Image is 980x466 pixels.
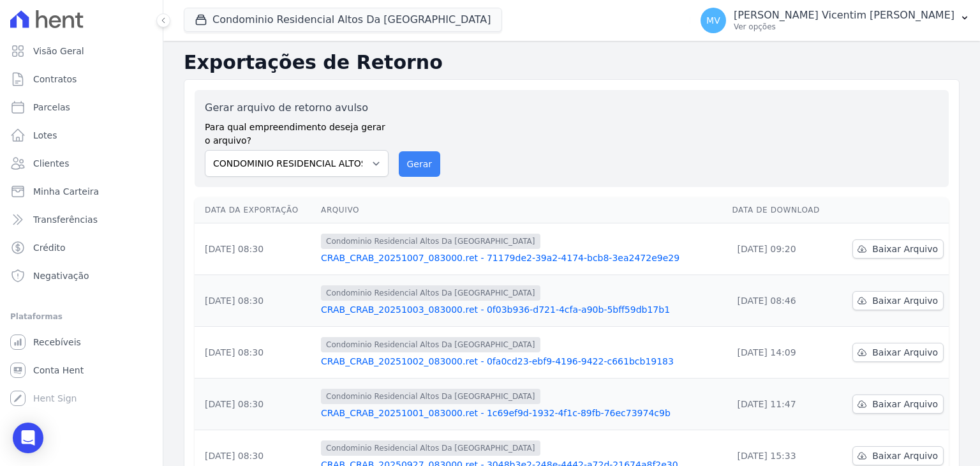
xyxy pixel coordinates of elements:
span: Baixar Arquivo [872,243,938,255]
th: Data da Exportação [195,197,316,223]
span: Baixar Arquivo [872,449,938,462]
span: Crédito [33,241,66,254]
a: Baixar Arquivo [852,446,944,465]
span: Visão Geral [33,45,84,57]
span: Baixar Arquivo [872,346,938,359]
span: MV [706,16,720,25]
a: CRAB_CRAB_20251003_083000.ret - 0f03b936-d721-4cfa-a90b-5bff59db17b1 [321,303,722,316]
a: Contratos [5,66,158,92]
a: Crédito [5,235,158,260]
label: Para qual empreendimento deseja gerar o arquivo? [205,116,389,147]
span: Parcelas [33,101,70,114]
a: CRAB_CRAB_20251001_083000.ret - 1c69ef9d-1932-4f1c-89fb-76ec73974c9b [321,407,722,419]
span: Negativação [33,269,89,282]
a: CRAB_CRAB_20251007_083000.ret - 71179de2-39a2-4174-bcb8-3ea2472e9e29 [321,252,722,264]
button: Condominio Residencial Altos Da [GEOGRAPHIC_DATA] [184,8,502,32]
td: [DATE] 11:47 [727,379,836,430]
span: Minha Carteira [33,185,99,198]
th: Arquivo [316,197,727,223]
span: Condominio Residencial Altos Da [GEOGRAPHIC_DATA] [321,285,540,301]
h2: Exportações de Retorno [184,51,960,74]
label: Gerar arquivo de retorno avulso [205,100,389,116]
a: Transferências [5,207,158,232]
span: Clientes [33,157,69,170]
span: Recebíveis [33,336,81,349]
span: Condominio Residencial Altos Da [GEOGRAPHIC_DATA] [321,234,540,249]
a: Minha Carteira [5,179,158,204]
td: [DATE] 08:30 [195,275,316,327]
a: Conta Hent [5,357,158,383]
span: Transferências [33,213,98,226]
td: [DATE] 14:09 [727,327,836,379]
a: Baixar Arquivo [852,343,944,362]
td: [DATE] 08:30 [195,327,316,379]
a: Visão Geral [5,38,158,64]
button: Gerar [399,151,441,177]
span: Condominio Residencial Altos Da [GEOGRAPHIC_DATA] [321,389,540,404]
a: Clientes [5,151,158,176]
span: Baixar Arquivo [872,398,938,410]
td: [DATE] 08:30 [195,223,316,275]
button: MV [PERSON_NAME] Vicentim [PERSON_NAME] Ver opções [690,3,980,38]
p: [PERSON_NAME] Vicentim [PERSON_NAME] [734,9,954,22]
span: Baixar Arquivo [872,294,938,307]
td: [DATE] 08:30 [195,379,316,430]
a: Baixar Arquivo [852,239,944,259]
div: Plataformas [10,309,152,324]
span: Contratos [33,73,77,86]
a: Lotes [5,123,158,148]
th: Data de Download [727,197,836,223]
span: Conta Hent [33,364,84,377]
a: Baixar Arquivo [852,395,944,414]
div: Open Intercom Messenger [13,423,43,453]
span: Lotes [33,129,57,142]
td: [DATE] 09:20 [727,223,836,275]
td: [DATE] 08:46 [727,275,836,327]
span: Condominio Residencial Altos Da [GEOGRAPHIC_DATA] [321,337,540,352]
a: Parcelas [5,94,158,120]
a: CRAB_CRAB_20251002_083000.ret - 0fa0cd23-ebf9-4196-9422-c661bcb19183 [321,355,722,368]
a: Recebíveis [5,329,158,355]
a: Baixar Arquivo [852,291,944,310]
a: Negativação [5,263,158,289]
span: Condominio Residencial Altos Da [GEOGRAPHIC_DATA] [321,440,540,456]
p: Ver opções [734,22,954,32]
